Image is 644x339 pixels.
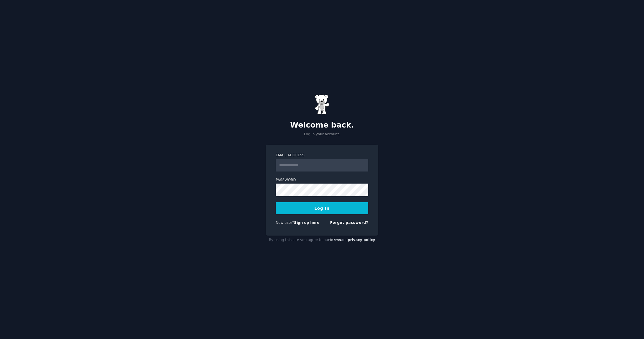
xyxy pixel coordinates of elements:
[329,238,341,242] a: terms
[266,132,378,137] p: Log in your account.
[294,221,319,225] a: Sign up here
[276,153,368,158] label: Email Address
[276,202,368,214] button: Log In
[276,221,294,225] span: New user?
[315,95,329,115] img: Gummy Bear
[266,121,378,130] h2: Welcome back.
[330,221,368,225] a: Forgot password?
[266,236,378,245] div: By using this site you agree to our and
[348,238,375,242] a: privacy policy
[276,178,368,183] label: Password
